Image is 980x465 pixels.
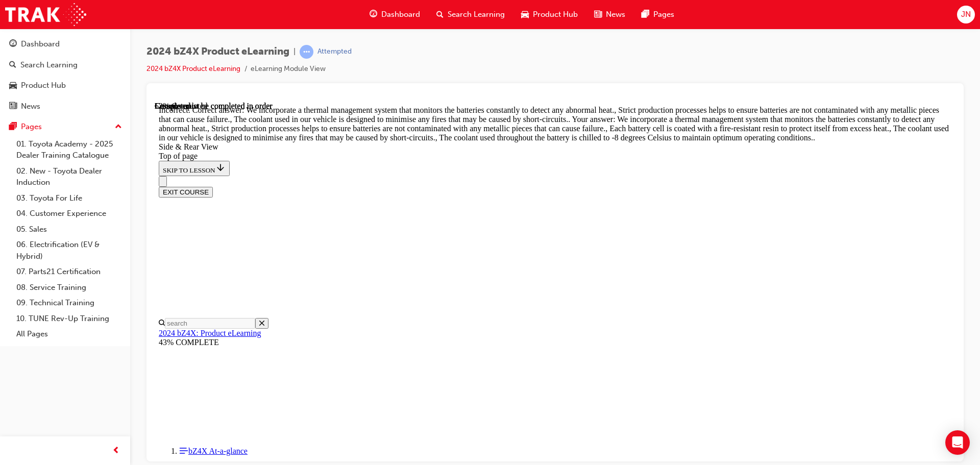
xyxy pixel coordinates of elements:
div: Incorrect. Correct answer: We incorporate a thermal management system that monitors the batteries... [4,4,797,41]
span: news-icon [9,102,17,111]
span: learningRecordVerb_ATTEMPT-icon [300,45,313,59]
span: car-icon [9,81,17,90]
div: Pages [21,121,42,133]
span: up-icon [115,120,122,134]
a: 04. Customer Experience [12,206,126,222]
a: guage-iconDashboard [361,4,428,25]
span: Product Hub [533,9,578,20]
a: All Pages [12,326,126,342]
a: 01. Toyota Academy - 2025 Dealer Training Catalogue [12,136,126,163]
div: Top of page [4,50,797,59]
a: 06. Electrification (EV & Hybrid) [12,237,126,264]
span: prev-icon [112,445,120,457]
span: News [606,9,625,20]
span: guage-icon [370,8,377,21]
span: Dashboard [381,9,420,20]
div: Product Hub [21,80,66,91]
a: 10. TUNE Rev-Up Training [12,311,126,327]
div: Attempted [317,47,352,57]
span: car-icon [521,8,529,21]
button: Pages [4,117,126,136]
a: 09. Technical Training [12,295,126,311]
span: guage-icon [9,40,17,49]
a: Dashboard [4,35,126,54]
span: news-icon [594,8,602,21]
a: News [4,97,126,116]
a: Product Hub [4,76,126,95]
button: DashboardSearch LearningProduct HubNews [4,33,126,117]
button: Close navigation menu [4,75,12,85]
a: 07. Parts21 Certification [12,264,126,280]
a: 02. New - Toyota Dealer Induction [12,163,126,190]
div: Open Intercom Messenger [945,430,970,455]
img: Trak [5,3,86,26]
a: news-iconNews [586,4,633,25]
a: 03. Toyota For Life [12,190,126,206]
span: search-icon [436,8,444,21]
input: Search [10,216,101,227]
span: Pages [653,9,674,20]
a: car-iconProduct Hub [513,4,586,25]
a: 05. Sales [12,222,126,237]
div: Search Learning [20,59,78,71]
li: eLearning Module View [251,63,326,75]
span: Search Learning [448,9,505,20]
a: 2024 bZ4X: Product eLearning [4,227,106,236]
span: JN [961,9,971,20]
span: pages-icon [9,123,17,132]
div: News [21,101,40,112]
button: EXIT COURSE [4,85,58,96]
button: JN [957,6,975,23]
span: 2024 bZ4X Product eLearning [146,46,289,58]
span: SKIP TO LESSON [8,65,71,72]
span: search-icon [9,61,16,70]
span: | [293,46,296,58]
span: pages-icon [642,8,649,21]
button: SKIP TO LESSON [4,59,75,75]
a: Search Learning [4,56,126,75]
div: Side & Rear View [4,41,797,50]
div: Dashboard [21,38,60,50]
a: search-iconSearch Learning [428,4,513,25]
a: pages-iconPages [633,4,682,25]
a: 2024 bZ4X Product eLearning [146,64,240,73]
a: 08. Service Training [12,280,126,296]
div: 43% COMPLETE [4,236,797,246]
